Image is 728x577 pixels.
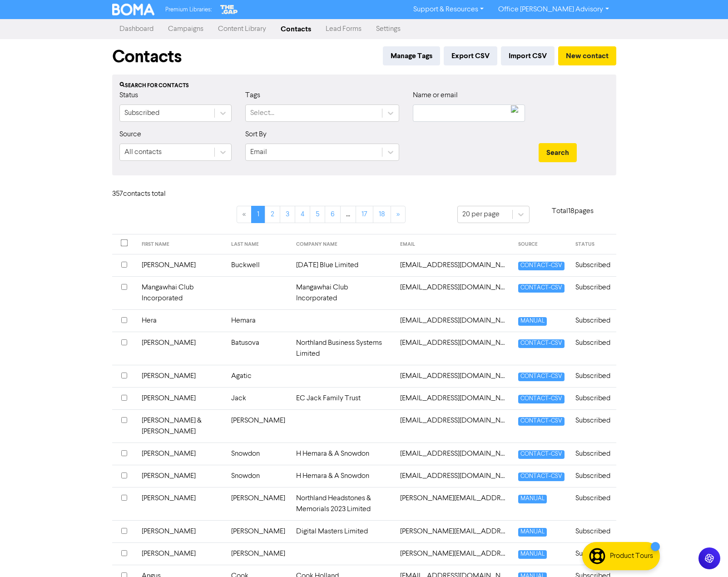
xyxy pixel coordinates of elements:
[518,495,547,503] span: MANUAL
[518,284,565,293] span: CONTACT-CSV
[570,276,616,309] td: Subscribed
[136,276,226,309] td: Mangawhai Club Incorporated
[226,409,291,443] td: [PERSON_NAME]
[518,262,565,270] span: CONTACT-CSV
[250,108,274,119] div: Select...
[119,129,141,140] label: Source
[462,209,500,220] div: 20 per page
[518,417,565,426] span: CONTACT-CSV
[226,542,291,565] td: [PERSON_NAME]
[683,533,728,577] iframe: Chat Widget
[136,409,226,443] td: [PERSON_NAME] & [PERSON_NAME]
[136,234,226,254] th: FIRST NAME
[291,465,395,487] td: H Hemara & A Snowdon
[395,254,513,276] td: admin@ascensionblue.co.nz
[136,443,226,465] td: [PERSON_NAME]
[383,46,440,65] button: Manage Tags
[136,387,226,409] td: [PERSON_NAME]
[570,387,616,409] td: Subscribed
[226,443,291,465] td: Snowdon
[251,206,265,223] a: Page 1 is your current page
[395,276,513,309] td: admin@mangawhaiclub.org.nz
[136,520,226,542] td: [PERSON_NAME]
[136,309,226,332] td: Hera
[518,339,565,348] span: CONTACT-CSV
[570,365,616,387] td: Subscribed
[570,542,616,565] td: Subscribed
[318,20,369,38] a: Lead Forms
[395,309,513,332] td: admin@mayhempainters.co.nz
[570,332,616,365] td: Subscribed
[395,234,513,254] th: EMAIL
[530,206,616,217] p: Total 18 pages
[291,254,395,276] td: [DATE] Blue Limited
[518,450,565,459] span: CONTACT-CSV
[291,332,395,365] td: Northland Business Systems Limited
[136,365,226,387] td: [PERSON_NAME]
[395,365,513,387] td: agiv@hotmail.com
[165,7,212,13] span: Premium Libraries:
[250,147,267,158] div: Email
[373,206,391,223] a: Page 18
[112,46,182,67] h1: Contacts
[291,276,395,309] td: Mangawhai Club Incorporated
[245,90,260,101] label: Tags
[119,90,138,101] label: Status
[391,206,406,223] a: »
[226,520,291,542] td: [PERSON_NAME]
[325,206,341,223] a: Page 6
[518,473,565,481] span: CONTACT-CSV
[136,332,226,365] td: [PERSON_NAME]
[570,254,616,276] td: Subscribed
[226,309,291,332] td: Hemara
[226,487,291,520] td: [PERSON_NAME]
[226,365,291,387] td: Agatic
[395,542,513,565] td: angelaf@yovichadvisory.com
[539,143,577,162] button: Search
[444,46,497,65] button: Export CSV
[518,528,547,537] span: MANUAL
[395,387,513,409] td: alecjack@xtra.co.nz
[501,46,555,65] button: Import CSV
[570,309,616,332] td: Subscribed
[226,332,291,365] td: Batusova
[558,46,616,65] button: New contact
[291,387,395,409] td: EC Jack Family Trust
[161,20,211,38] a: Campaigns
[395,443,513,465] td: andreasnowdon213@outlook.com
[136,542,226,565] td: [PERSON_NAME]
[136,254,226,276] td: [PERSON_NAME]
[395,409,513,443] td: alex.charlene1@gmail.com
[369,20,408,38] a: Settings
[245,129,267,140] label: Sort By
[406,2,491,17] a: Support & Resources
[291,487,395,520] td: Northland Headstones & Memorials 2023 Limited
[291,520,395,542] td: Digital Masters Limited
[112,190,185,199] h6: 357 contact s total
[265,206,280,223] a: Page 2
[124,108,159,119] div: Subscribed
[570,520,616,542] td: Subscribed
[226,387,291,409] td: Jack
[395,487,513,520] td: andrew@northlandheadstones.co.nz
[413,90,458,101] label: Name or email
[211,20,273,38] a: Content Library
[226,234,291,254] th: LAST NAME
[226,254,291,276] td: Buckwell
[518,317,547,326] span: MANUAL
[518,373,565,381] span: CONTACT-CSV
[280,206,295,223] a: Page 3
[356,206,373,223] a: Page 17
[513,234,570,254] th: SOURCE
[112,20,161,38] a: Dashboard
[112,4,155,15] img: BOMA Logo
[395,465,513,487] td: andreasnowdon@outlook.com
[570,443,616,465] td: Subscribed
[395,520,513,542] td: andy@digitalmasters.co.nz
[119,82,609,90] div: Search for contacts
[518,550,547,559] span: MANUAL
[570,234,616,254] th: STATUS
[291,234,395,254] th: COMPANY NAME
[124,147,162,158] div: All contacts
